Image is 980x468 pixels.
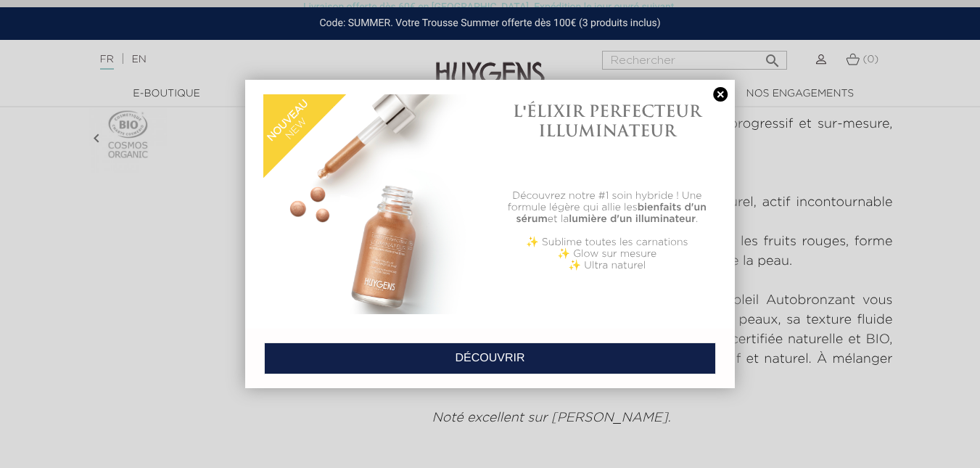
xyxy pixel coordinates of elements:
[498,237,717,248] p: ✨ Sublime toutes les carnations
[498,248,717,260] p: ✨ Glow sur mesure
[498,102,717,140] h1: L'ÉLIXIR PERFECTEUR ILLUMINATEUR
[569,214,696,224] b: lumière d'un illuminateur
[516,202,707,224] b: bienfaits d'un sérum
[498,260,717,271] p: ✨ Ultra naturel
[498,190,717,225] p: Découvrez notre #1 soin hybride ! Une formule légère qui allie les et la .
[264,342,717,374] a: DÉCOUVRIR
